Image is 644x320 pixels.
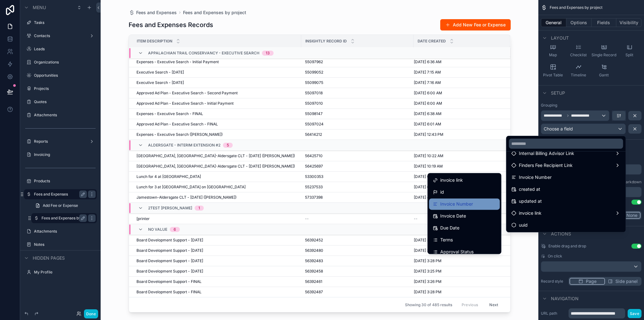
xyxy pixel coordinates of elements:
[305,153,323,158] span: 56425710
[414,80,502,85] a: [DATE] 7:16 AM
[136,258,203,263] span: Board Development Support - [DATE]
[305,185,410,190] a: 55237533
[136,174,297,179] a: Lunch for 4 at [GEOGRAPHIC_DATA]
[136,185,297,190] a: Lunch for 3 at [GEOGRAPHIC_DATA] on [GEOGRAPHIC_DATA]
[414,195,502,200] a: [DATE] 4:07 PM
[519,221,528,229] span: uuid
[136,290,297,295] a: Board Development Support - FINAL
[148,51,259,56] span: Appalachian Trail Conservancy - Executive Search
[305,216,410,221] a: --
[414,132,443,137] span: [DATE] 12:43 PM
[137,39,172,44] span: Item Description
[414,269,502,274] a: [DATE] 3:25 PM
[414,91,442,96] span: [DATE] 6:00 AM
[414,238,502,243] a: [DATE] 3:24 PM
[227,143,229,148] div: 5
[305,111,323,116] span: 55098147
[305,195,410,200] a: 57337398
[136,195,236,200] span: Jamestown-Aldersgate CLT - [DATE] ([PERSON_NAME])
[136,238,203,243] span: Board Development Support - [DATE]
[414,290,441,295] span: [DATE] 3:28 PM
[305,70,323,75] span: 55099052
[414,70,502,75] a: [DATE] 7:15 AM
[136,122,297,127] a: Approved Ad Plan - Executive Search - FINAL
[519,150,574,157] span: Internal Billing Advisor Link
[136,269,297,274] a: Board Development Support - [DATE]
[414,174,502,179] a: [DATE] 6:40 AM
[305,101,323,106] span: 55097010
[305,132,410,137] a: 56414212
[519,197,542,205] span: updated at
[305,185,323,190] span: 55237533
[414,91,502,96] a: [DATE] 6:00 AM
[305,91,410,96] a: 55097018
[136,70,297,75] a: Executive Search - [DATE]
[136,185,246,190] span: Lunch for 3 at [GEOGRAPHIC_DATA] on [GEOGRAPHIC_DATA]
[414,216,418,221] span: --
[136,122,218,127] span: Approved Ad Plan - Executive Search - FINAL
[305,91,323,96] span: 55097018
[440,236,453,244] span: Terms
[136,132,297,137] a: Expenses - Executive Search ([PERSON_NAME])
[414,216,502,221] a: --
[305,153,410,158] a: 56425710
[305,290,410,295] a: 56392487
[305,279,322,284] span: 56392461
[440,176,463,184] span: invoice link
[414,238,442,243] span: [DATE] 3:24 PM
[305,174,410,179] a: 53300353
[305,238,410,243] a: 56392452
[136,164,295,169] span: [GEOGRAPHIC_DATA], [GEOGRAPHIC_DATA]-Aldersgate CLT - [DATE] ([PERSON_NAME])
[440,19,511,30] button: Add New Fee or Expense
[183,9,246,16] a: Fees and Expenses by project
[440,200,473,208] span: Invoice Number
[305,80,323,85] span: 55099075
[305,269,410,274] a: 56392458
[414,70,441,75] span: [DATE] 7:15 AM
[414,59,441,64] span: [DATE] 6:36 AM
[414,101,442,106] span: [DATE] 6:00 AM
[136,111,297,116] a: Expenses - Executive Search - FINAL
[305,164,410,169] a: 56425697
[136,216,150,221] span: [printer
[305,111,410,116] a: 55098147
[305,248,323,253] span: 56392480
[440,212,466,220] span: Invoice Date
[136,164,297,169] a: [GEOGRAPHIC_DATA], [GEOGRAPHIC_DATA]-Aldersgate CLT - [DATE] ([PERSON_NAME])
[414,122,502,127] a: [DATE] 6:01 AM
[136,258,297,263] a: Board Development Support - [DATE]
[414,290,502,295] a: [DATE] 3:28 PM
[305,279,410,284] a: 56392461
[414,101,502,106] a: [DATE] 6:00 AM
[414,248,502,253] a: [DATE] 3:27 PM
[148,227,167,232] span: No value
[136,195,297,200] a: Jamestown-Aldersgate CLT - [DATE] ([PERSON_NAME])
[136,269,203,274] span: Board Development Support - [DATE]
[414,153,443,158] span: [DATE] 10:22 AM
[405,302,452,307] span: Showing 30 of 485 results
[305,248,410,253] a: 56392480
[136,101,297,106] a: Approved Ad Plan - Executive Search - Initial Payment
[414,80,441,85] span: [DATE] 7:16 AM
[136,91,238,96] span: Approved Ad Plan - Executive Search - Second Payment
[414,258,502,263] a: [DATE] 3:28 PM
[414,164,443,169] span: [DATE] 10:19 AM
[414,174,442,179] span: [DATE] 6:40 AM
[136,279,202,284] span: Board Development Support - FINAL
[414,111,441,116] span: [DATE] 6:38 AM
[414,195,442,200] span: [DATE] 4:07 PM
[136,80,184,85] span: Executive Search - [DATE]
[414,153,502,158] a: [DATE] 10:22 AM
[440,224,459,232] span: Due Date
[414,111,502,116] a: [DATE] 6:38 AM
[136,153,295,158] span: [GEOGRAPHIC_DATA], [GEOGRAPHIC_DATA]-Aldersgate CLT - [DATE] ([PERSON_NAME])
[414,164,502,169] a: [DATE] 10:19 AM
[440,248,474,256] span: Approval Status
[305,174,323,179] span: 53300353
[174,227,176,232] div: 6
[418,39,446,44] span: Date Created
[198,206,200,211] div: 1
[414,248,441,253] span: [DATE] 3:27 PM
